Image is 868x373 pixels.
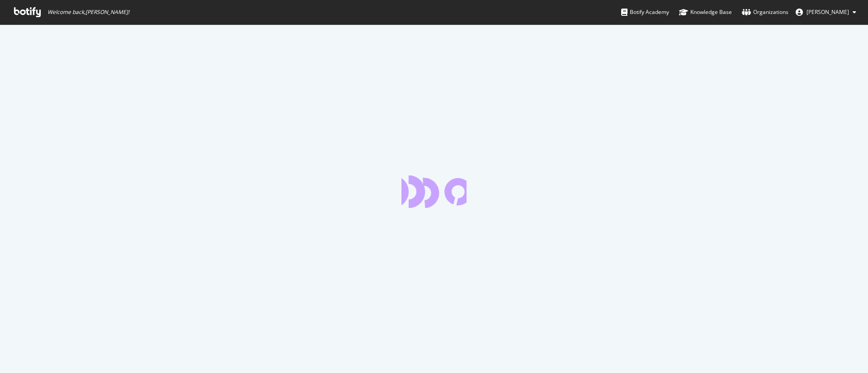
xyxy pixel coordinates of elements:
span: Welcome back, [PERSON_NAME] ! [47,9,129,16]
div: Knowledge Base [679,8,732,17]
div: animation [401,175,467,208]
button: [PERSON_NAME] [788,5,863,19]
span: Isobel Watson [807,8,849,16]
div: Organizations [742,8,788,17]
div: Botify Academy [621,8,669,17]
